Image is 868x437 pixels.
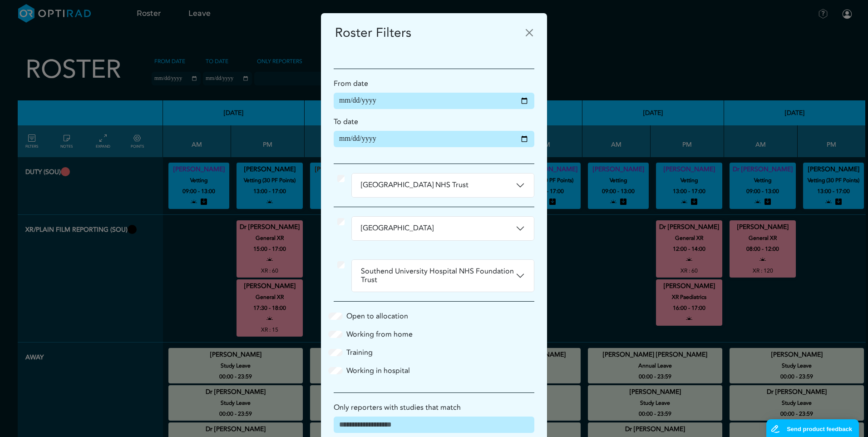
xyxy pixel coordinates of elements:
label: Working in hospital [346,365,410,376]
label: From date [334,78,368,89]
button: Close [522,25,537,40]
label: Open to allocation [346,311,408,322]
label: Working from home [346,329,413,340]
h5: Roster Filters [335,23,411,42]
button: [GEOGRAPHIC_DATA] NHS Trust [352,174,534,197]
label: Only reporters with studies that match [334,402,461,413]
button: [GEOGRAPHIC_DATA] [352,217,534,240]
label: To date [334,116,358,127]
label: Training [346,347,373,358]
button: Southend University Hospital NHS Foundation Trust [352,260,534,292]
